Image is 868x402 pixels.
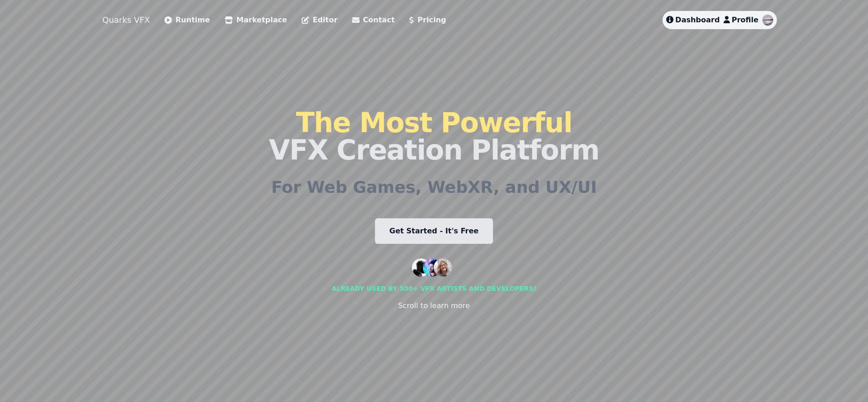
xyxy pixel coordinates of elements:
[675,15,720,24] span: Dashboard
[269,109,599,164] h1: VFX Creation Platform
[332,284,536,293] div: Already used by 500+ vfx artists and developers!
[412,258,430,277] img: customer 1
[434,258,452,277] img: customer 3
[302,15,337,26] a: Editor
[164,15,210,26] a: Runtime
[352,15,395,26] a: Contact
[666,15,720,26] a: Dashboard
[271,178,597,196] h2: For Web Games, WebXR, and UX/UI
[225,15,287,26] a: Marketplace
[296,107,572,139] span: The Most Powerful
[103,14,150,26] a: Quarks VFX
[724,15,759,26] a: Profile
[762,15,773,26] img: nikita-markin profile image
[409,15,446,26] a: Pricing
[423,258,441,277] img: customer 2
[375,218,493,244] a: Get Started - It's Free
[398,300,470,311] div: Scroll to learn more
[732,15,759,24] span: Profile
